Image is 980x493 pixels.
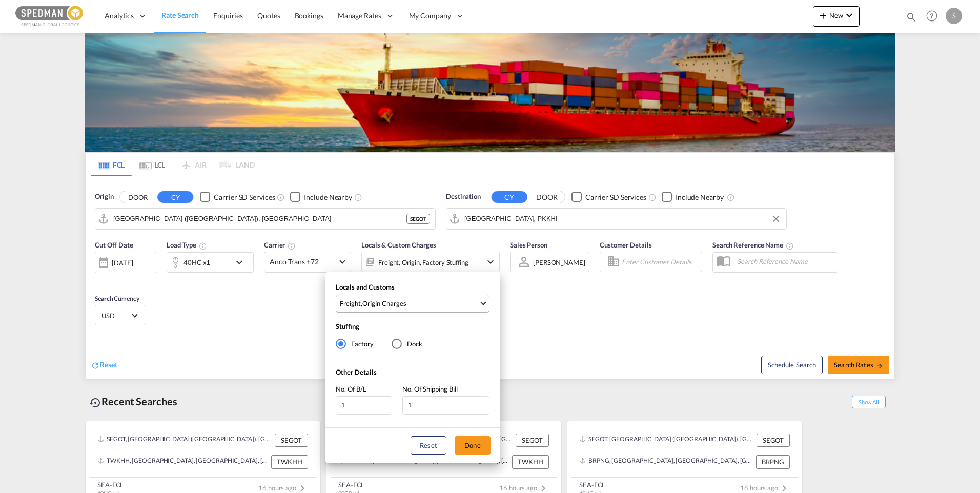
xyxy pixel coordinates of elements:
div: Origin Charges [362,299,406,308]
span: Locals and Customs [336,283,395,291]
md-radio-button: Dock [392,339,422,349]
button: Reset [411,436,446,455]
input: No. Of Shipping Bill [402,396,489,415]
md-radio-button: Factory [336,339,374,349]
span: No. Of Shipping Bill [402,385,458,393]
span: Stuffing [336,322,359,331]
div: Freight [340,299,361,308]
md-select: Select Locals and Customs: Freight, Origin Charges [336,295,489,313]
input: No. Of B/L [336,396,392,415]
span: No. Of B/L [336,385,366,393]
span: , [340,299,479,308]
button: Done [455,436,491,455]
span: Other Details [336,368,377,376]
